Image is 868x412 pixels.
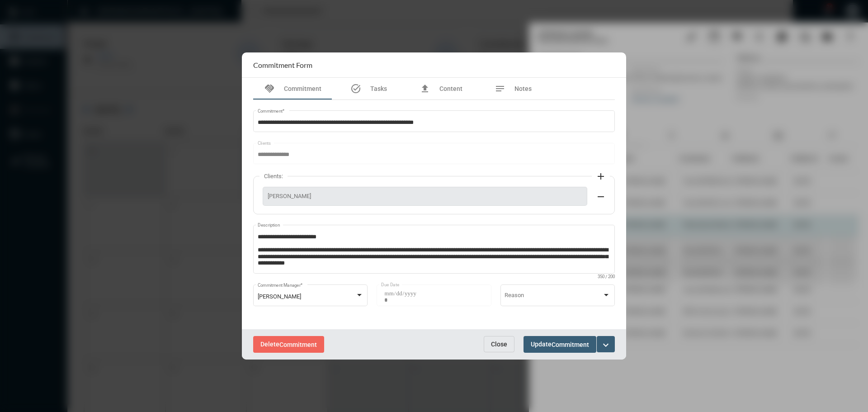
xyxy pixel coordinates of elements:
span: [PERSON_NAME] [268,193,582,199]
mat-icon: add [595,171,606,182]
span: Notes [514,85,532,92]
button: DeleteCommitment [253,336,324,353]
label: Clients: [259,173,288,180]
mat-hint: 350 / 200 [598,275,615,279]
mat-icon: notes [495,83,505,94]
span: Commitment [552,341,589,348]
span: Content [439,85,462,92]
mat-icon: expand_more [600,340,611,350]
button: Close [484,336,514,352]
mat-icon: handshake [264,83,275,94]
span: Commitment [279,341,317,348]
span: Update [531,341,589,348]
span: Close [491,341,507,348]
mat-icon: file_upload [420,83,430,94]
h2: Commitment Form [253,61,312,69]
mat-icon: task_alt [350,83,361,94]
span: Commitment [284,85,321,92]
span: Delete [260,341,317,348]
mat-icon: remove [595,191,606,202]
span: Tasks [370,85,387,92]
span: [PERSON_NAME] [258,293,301,300]
button: UpdateCommitment [524,336,596,353]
